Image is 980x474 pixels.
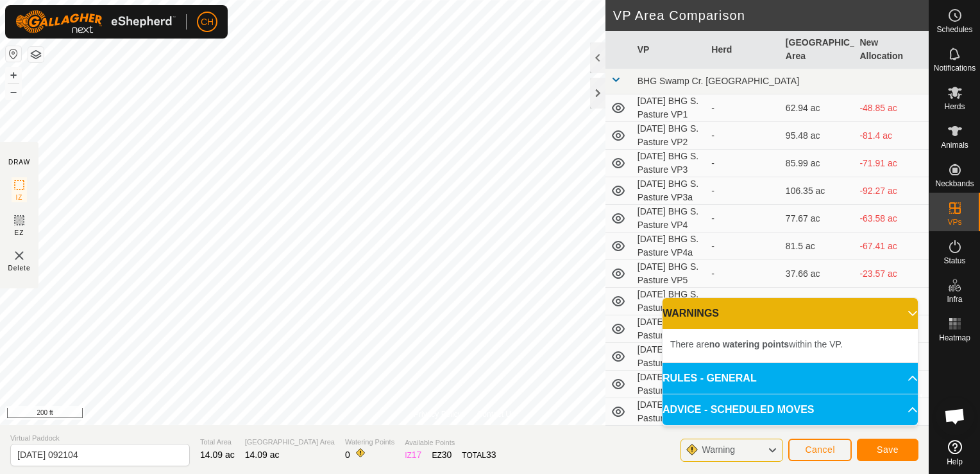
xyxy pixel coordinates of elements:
span: RULES - GENERAL [663,371,757,386]
button: Reset Map [6,46,21,62]
td: -63.58 ac [854,205,929,233]
td: 62.94 ac [781,94,855,122]
td: [DATE] BHG S. Pasture VP4a [632,233,707,260]
td: [DATE] BHG S. Pasture VP6 [632,288,707,315]
span: EZ [15,228,24,238]
button: + [6,67,21,83]
span: VPs [947,218,961,226]
span: Help [947,458,963,466]
div: - [711,240,775,253]
div: - [711,129,775,143]
td: -23.08 ac [854,288,929,315]
button: Cancel [788,439,852,461]
span: There are within the VP. [670,339,843,349]
span: 0 [345,450,350,460]
p-accordion-content: WARNINGS [663,329,918,362]
th: New Allocation [854,31,929,69]
div: - [711,295,775,308]
button: – [6,84,21,100]
a: Contact Us [477,408,515,420]
span: Status [943,257,965,265]
td: [DATE] BHG S. Pasture VP3 [632,150,707,177]
span: 14.09 ac [200,450,235,460]
td: 37.66 ac [781,260,855,288]
td: -48.85 ac [854,94,929,122]
td: 85.99 ac [781,150,855,177]
td: -81.4 ac [854,122,929,150]
b: no watering points [709,339,789,349]
span: Virtual Paddock [10,433,190,444]
div: TOTAL [462,448,496,462]
div: - [711,267,775,281]
span: BHG Swamp Cr. [GEOGRAPHIC_DATA] [638,76,799,86]
div: EZ [432,448,452,462]
a: Open chat [936,397,974,435]
td: 77.67 ac [781,205,855,233]
th: Herd [706,31,781,69]
td: [DATE] BHG S. Pasture VP7 [632,343,707,371]
span: Watering Points [345,437,394,448]
span: Schedules [936,26,972,33]
td: [DATE] BHG S. Pasture VP4 [632,205,707,233]
th: VP [632,31,707,69]
span: Delete [8,263,31,273]
span: 30 [442,450,452,460]
span: Neckbands [935,180,974,188]
span: Save [877,444,899,455]
span: Cancel [805,444,835,455]
td: [DATE] BHG S. Pasture VP3a [632,177,707,205]
span: 17 [412,450,422,460]
td: [DATE] BHG S. Pasture VP8a [632,398,707,426]
a: Help [929,435,980,471]
td: 81.5 ac [781,233,855,260]
td: -23.57 ac [854,260,929,288]
div: - [711,101,775,115]
th: [GEOGRAPHIC_DATA] Area [781,31,855,69]
img: Gallagher Logo [15,10,176,33]
h2: VP Area Comparison [613,8,929,23]
div: - [711,157,775,170]
td: [DATE] BHG S. Pasture VP9 [632,426,707,453]
span: Infra [947,295,962,303]
div: IZ [405,448,421,462]
span: Total Area [200,437,235,448]
span: Warning [702,444,735,455]
td: [DATE] BHG S. Pasture VP8 [632,371,707,398]
span: CH [201,15,214,29]
img: VP [12,248,27,263]
td: -67.41 ac [854,233,929,260]
td: 106.35 ac [781,177,855,205]
span: Notifications [934,64,976,72]
td: -71.91 ac [854,150,929,177]
span: Animals [941,141,968,149]
button: Save [857,439,918,461]
td: [DATE] BHG S. Pasture VP2 [632,122,707,150]
div: DRAW [8,157,30,167]
td: [DATE] BHG S. Pasture VP5 [632,260,707,288]
span: Heatmap [939,334,970,342]
p-accordion-header: ADVICE - SCHEDULED MOVES [663,394,918,425]
button: Map Layers [28,47,44,62]
td: [DATE] BHG S. Pasture VP1 [632,94,707,122]
a: Privacy Policy [414,408,462,420]
p-accordion-header: WARNINGS [663,298,918,329]
span: 33 [486,450,496,460]
span: IZ [16,193,23,202]
div: - [711,212,775,225]
td: 37.16 ac [781,288,855,315]
div: - [711,184,775,198]
span: 14.09 ac [245,450,280,460]
p-accordion-header: RULES - GENERAL [663,363,918,394]
span: Herds [944,103,965,110]
span: Available Points [405,437,496,448]
span: WARNINGS [663,306,719,321]
span: [GEOGRAPHIC_DATA] Area [245,437,335,448]
td: -92.27 ac [854,177,929,205]
span: ADVICE - SCHEDULED MOVES [663,402,814,417]
td: 95.48 ac [781,122,855,150]
td: [DATE] BHG S. Pasture VP6a [632,315,707,343]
